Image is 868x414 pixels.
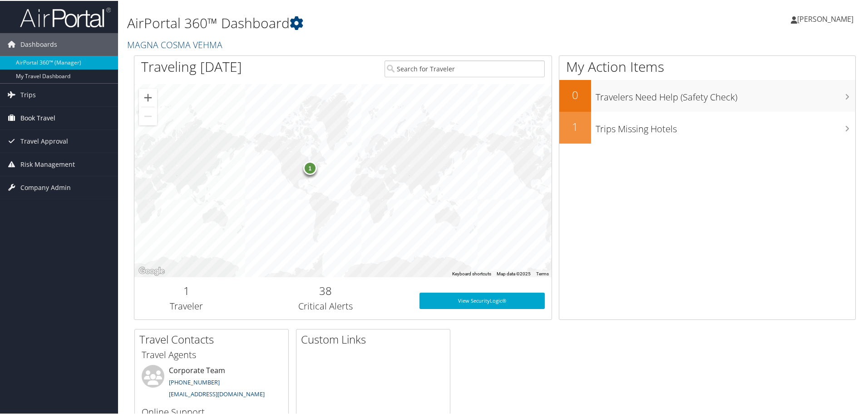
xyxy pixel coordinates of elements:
[169,377,220,385] a: [PHONE_NUMBER]
[20,152,75,175] span: Risk Management
[142,348,281,360] h3: Travel Agents
[139,106,157,125] button: Zoom out
[791,5,863,32] a: [PERSON_NAME]
[301,331,450,346] h2: Custom Links
[246,299,406,312] h3: Critical Alerts
[20,32,57,55] span: Dashboards
[137,264,167,276] img: Google
[141,282,232,298] h2: 1
[127,13,617,32] h1: AirPortal 360™ Dashboard
[536,270,549,275] a: Terms (opens in new tab)
[20,6,111,27] img: airportal-logo.png
[246,282,406,298] h2: 38
[559,79,855,111] a: 0Travelers Need Help (Safety Check)
[559,56,855,75] h1: My Action Items
[559,118,591,134] h2: 1
[169,389,265,397] a: [EMAIL_ADDRESS][DOMAIN_NAME]
[419,292,545,308] a: View SecurityLogic®
[20,129,68,152] span: Travel Approval
[497,270,531,275] span: Map data ©2025
[596,85,855,103] h3: Travelers Need Help (Safety Check)
[559,111,855,143] a: 1Trips Missing Hotels
[139,88,157,106] button: Zoom in
[127,38,225,50] a: MAGNA COSMA VEHMA
[137,264,167,276] a: Open this area in Google Maps (opens a new window)
[452,270,491,276] button: Keyboard shortcuts
[141,299,232,312] h3: Traveler
[303,160,316,174] div: 1
[139,331,288,346] h2: Travel Contacts
[20,106,55,129] span: Book Travel
[141,56,242,75] h1: Traveling [DATE]
[137,364,286,401] li: Corporate Team
[559,86,591,102] h2: 0
[20,83,36,105] span: Trips
[385,60,545,76] input: Search for Traveler
[596,117,855,135] h3: Trips Missing Hotels
[797,13,853,23] span: [PERSON_NAME]
[20,175,71,198] span: Company Admin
